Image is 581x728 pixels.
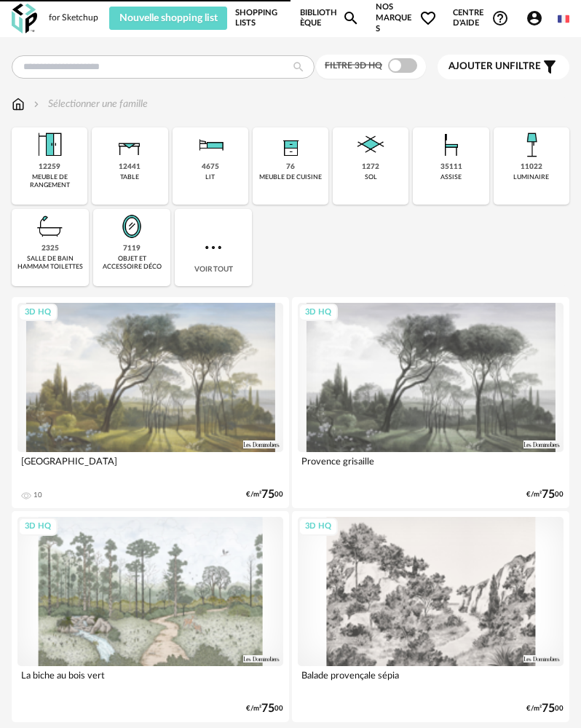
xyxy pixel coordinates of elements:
div: €/m² 00 [526,490,564,499]
span: filtre [448,60,541,73]
img: more.7b13dc1.svg [202,236,225,259]
img: Literie.png [193,127,228,162]
div: 12259 [39,162,60,172]
span: Help Circle Outline icon [491,9,509,27]
a: 3D HQ La biche au bois vert €/m²7500 [12,511,289,722]
a: 3D HQ Provence grisaille €/m²7500 [292,297,569,508]
img: svg+xml;base64,PHN2ZyB3aWR0aD0iMTYiIGhlaWdodD0iMTYiIHZpZXdCb3g9IjAgMCAxNiAxNiIgZmlsbD0ibm9uZSIgeG... [31,97,42,111]
span: 75 [542,490,555,499]
div: meuble de cuisine [259,173,322,181]
span: 75 [542,704,555,713]
button: Ajouter unfiltre Filter icon [438,55,569,79]
div: 2325 [41,244,59,253]
div: €/m² 00 [246,490,283,499]
div: Voir tout [175,209,252,286]
span: 75 [261,490,274,499]
a: BibliothèqueMagnify icon [300,2,360,34]
div: assise [440,173,462,181]
span: Heart Outline icon [419,9,437,27]
img: Salle%20de%20bain.png [33,209,68,244]
div: [GEOGRAPHIC_DATA] [17,452,283,481]
span: Filter icon [541,58,558,76]
div: Sélectionner une famille [31,97,148,111]
img: Miroir.png [114,209,149,244]
img: OXP [12,4,37,33]
img: fr [558,13,569,25]
div: sol [365,173,377,181]
div: €/m² 00 [246,704,283,713]
img: Rangement.png [273,127,308,162]
img: Luminaire.png [514,127,549,162]
span: Centre d'aideHelp Circle Outline icon [453,8,509,29]
div: 3D HQ [18,518,58,536]
div: 76 [286,162,295,172]
div: luminaire [513,173,549,181]
span: Nouvelle shopping list [119,13,218,23]
span: Account Circle icon [526,9,550,27]
div: 4675 [202,162,219,172]
span: Ajouter un [448,61,510,71]
div: meuble de rangement [16,173,83,190]
img: Assise.png [434,127,469,162]
img: svg+xml;base64,PHN2ZyB3aWR0aD0iMTYiIGhlaWdodD0iMTciIHZpZXdCb3g9IjAgMCAxNiAxNyIgZmlsbD0ibm9uZSIgeG... [12,97,25,111]
div: 35111 [440,162,462,172]
div: lit [205,173,215,181]
div: objet et accessoire déco [98,255,166,272]
div: for Sketchup [49,12,98,24]
div: 3D HQ [299,518,338,536]
div: 7119 [123,244,141,253]
span: 75 [261,704,274,713]
div: 3D HQ [18,304,58,322]
span: Account Circle icon [526,9,543,27]
span: Nos marques [376,2,437,34]
span: Magnify icon [342,9,360,27]
div: 3D HQ [299,304,338,322]
div: 10 [33,491,42,499]
div: 11022 [521,162,542,172]
div: La biche au bois vert [17,666,283,695]
div: Balade provençale sépia [298,666,564,695]
div: salle de bain hammam toilettes [16,255,84,272]
a: 3D HQ Balade provençale sépia €/m²7500 [292,511,569,722]
img: Table.png [112,127,147,162]
a: Shopping Lists [235,2,284,34]
button: Nouvelle shopping list [109,7,227,30]
span: Filtre 3D HQ [325,61,382,70]
div: 12441 [119,162,141,172]
div: €/m² 00 [526,704,564,713]
div: 1272 [362,162,379,172]
a: 3D HQ [GEOGRAPHIC_DATA] 10 €/m²7500 [12,297,289,508]
div: Provence grisaille [298,452,564,481]
img: Meuble%20de%20rangement.png [32,127,67,162]
img: Sol.png [353,127,388,162]
div: table [120,173,139,181]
